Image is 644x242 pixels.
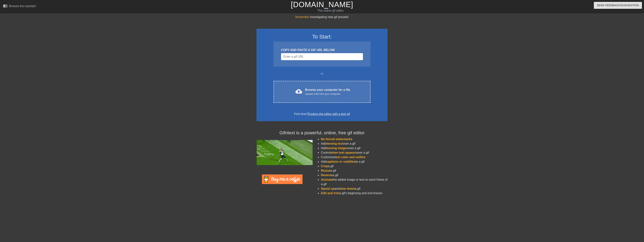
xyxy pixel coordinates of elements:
[321,177,388,186] li: the added image or text on each frame of a gif
[321,178,333,181] span: Animate
[321,155,388,159] li: Customize
[261,112,383,116] div: First time?
[326,160,356,163] span: captions or subtitles
[321,164,388,168] li: a gif
[281,53,363,60] input: Username
[291,0,353,9] a: [DOMAIN_NAME]
[256,140,313,165] img: football_small.gif
[594,2,642,9] button: Send Feedback/Suggestion
[256,15,388,19] div: Investigating new gif presets!
[262,174,303,184] img: Buy Me A Coffee
[305,88,350,96] div: Browse your computer for a file
[3,4,7,8] span: menu_book
[305,92,350,96] div: Upload a file from your computer
[321,146,388,150] li: Add over a gif
[9,5,36,8] div: Browse the tutorials!
[321,192,339,195] span: Edit and trim
[261,34,383,40] h3: To Start:
[321,169,330,172] span: Resize
[326,147,348,150] span: moving images
[335,156,365,159] span: text color and outline
[321,165,328,168] span: Crop
[295,15,310,19] span: November:
[321,174,332,177] span: Reverse
[321,159,388,164] li: Add to a gif
[597,3,639,8] span: Send Feedback/Suggestion
[321,187,334,190] span: Speed up
[266,71,378,76] div: or
[295,88,302,95] span: cloud_upload
[217,8,445,13] div: The online gif editor
[321,186,388,191] li: and a gif
[256,130,388,136] h4: Gifntext is a powerful, online, free gif editor
[321,138,352,141] span: No forced watermarks
[321,191,388,195] li: a gif's beginning and end frames
[308,112,350,116] a: Explore the editor with a test gif
[321,173,388,177] li: a gif
[321,168,388,173] li: a gif
[3,4,36,9] a: Browse the tutorials!
[281,48,363,52] div: COPY AND PASTE A GIF URL BELOW
[321,141,388,146] li: Add over a gif
[331,151,357,154] span: when text appears
[326,142,343,145] span: moving text
[339,187,355,190] span: slow down
[321,150,388,155] li: Control over a gif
